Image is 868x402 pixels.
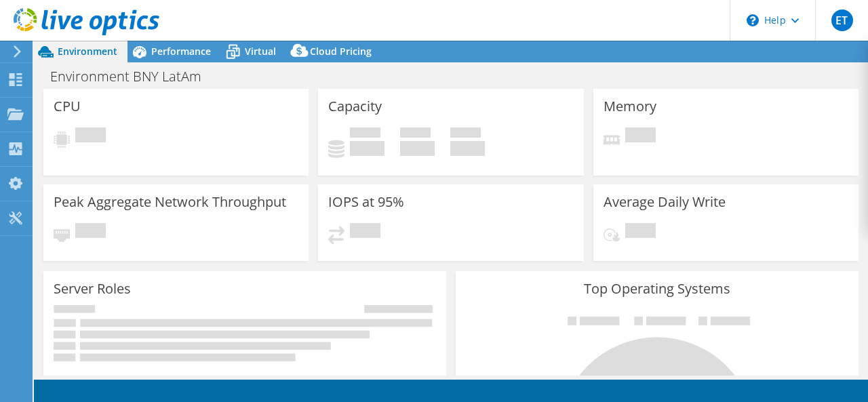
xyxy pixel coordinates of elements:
h3: Peak Aggregate Network Throughput [54,195,286,209]
h3: Top Operating Systems [466,281,848,296]
span: Free [400,127,431,141]
h3: IOPS at 95% [328,195,404,209]
span: Pending [625,127,656,146]
span: Pending [625,223,656,241]
span: Pending [350,223,380,241]
span: Used [350,127,380,141]
h3: Memory [604,99,656,114]
svg: \n [747,14,759,26]
h1: Environment BNY LatAm [44,69,222,84]
span: Cloud Pricing [310,45,372,58]
h4: 0 GiB [400,141,435,156]
span: Total [450,127,481,141]
span: Performance [151,45,211,58]
h4: 0 GiB [350,141,384,156]
span: Pending [75,223,106,241]
span: Environment [58,45,117,58]
span: ET [831,9,853,31]
span: Virtual [245,45,276,58]
span: Pending [75,127,106,146]
h4: 0 GiB [450,141,485,156]
h3: Capacity [328,99,382,114]
h3: Server Roles [54,281,131,296]
h3: CPU [54,99,81,114]
h3: Average Daily Write [604,195,726,209]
